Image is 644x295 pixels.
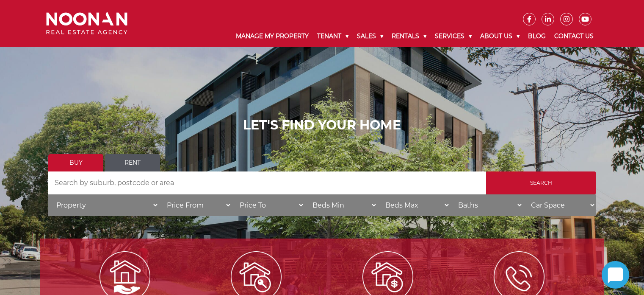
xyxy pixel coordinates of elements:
[387,25,431,47] a: Rentals
[476,25,524,47] a: About Us
[232,25,313,47] a: Manage My Property
[48,118,596,133] h1: LET'S FIND YOUR HOME
[313,25,353,47] a: Tenant
[431,25,476,47] a: Services
[353,25,387,47] a: Sales
[105,154,160,171] a: Rent
[48,154,103,171] a: Buy
[486,171,596,194] input: Search
[46,12,127,35] img: Noonan Real Estate Agency
[550,25,598,47] a: Contact Us
[524,25,550,47] a: Blog
[48,171,486,194] input: Search by suburb, postcode or area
